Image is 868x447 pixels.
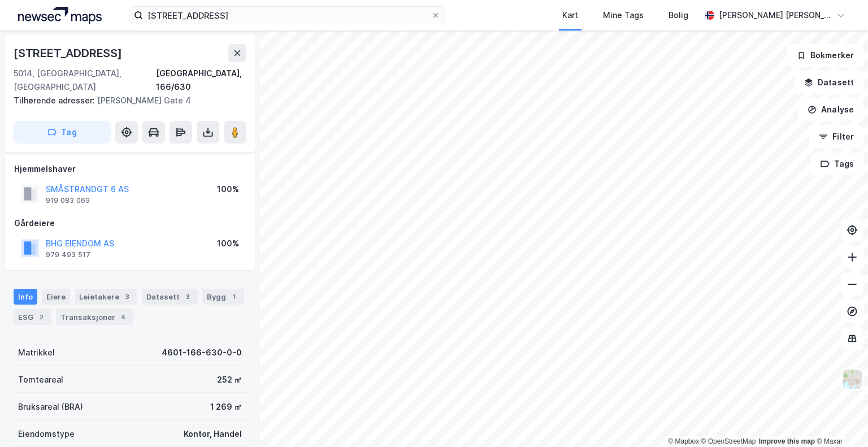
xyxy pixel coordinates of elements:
[795,71,863,94] button: Datasett
[14,67,156,94] div: 5014, [GEOGRAPHIC_DATA], [GEOGRAPHIC_DATA]
[14,96,97,105] span: Tilhørende adresser:
[14,162,246,176] div: Hjemmelshaver
[156,67,246,94] div: [GEOGRAPHIC_DATA], 166/630
[14,309,51,325] div: ESG
[75,289,137,305] div: Leietakere
[217,183,239,196] div: 100%
[668,437,699,445] a: Mapbox
[841,368,863,390] img: Z
[18,373,63,387] div: Tomteareal
[811,393,868,447] iframe: Chat Widget
[14,216,246,230] div: Gårdeiere
[162,346,242,359] div: 4601-166-630-0-0
[184,427,242,441] div: Kontor, Handel
[18,7,102,24] img: logo.a4113a55bc3d86da70a041830d287a7e.svg
[46,250,90,259] div: 979 493 517
[36,311,47,323] div: 2
[210,400,242,414] div: 1 269 ㎡
[143,7,431,24] input: Søk på adresse, matrikkel, gårdeiere, leietakere eller personer
[121,291,133,302] div: 3
[46,196,90,205] div: 919 083 069
[603,8,644,22] div: Mine Tags
[228,291,240,302] div: 1
[14,44,124,62] div: [STREET_ADDRESS]
[217,373,242,387] div: 252 ㎡
[217,237,239,250] div: 100%
[202,289,244,305] div: Bygg
[118,311,129,323] div: 4
[562,8,578,22] div: Kart
[14,94,237,107] div: [PERSON_NAME] Gate 4
[811,153,863,175] button: Tags
[669,8,688,22] div: Bolig
[18,400,83,414] div: Bruksareal (BRA)
[18,427,75,441] div: Eiendomstype
[787,44,863,67] button: Bokmerker
[18,346,55,359] div: Matrikkel
[798,98,863,121] button: Analyse
[719,8,832,22] div: [PERSON_NAME] [PERSON_NAME]
[56,309,133,325] div: Transaksjoner
[142,289,198,305] div: Datasett
[182,291,193,302] div: 3
[14,121,111,144] button: Tag
[759,437,815,445] a: Improve this map
[701,437,756,445] a: OpenStreetMap
[14,289,37,305] div: Info
[811,393,868,447] div: Kontrollprogram for chat
[809,125,863,148] button: Filter
[42,289,70,305] div: Eiere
